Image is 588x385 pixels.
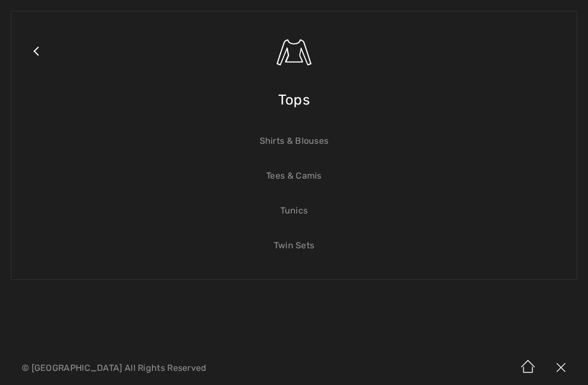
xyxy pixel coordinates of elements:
[22,164,566,188] a: Tees & Camis
[512,351,544,385] img: Home
[544,351,577,385] img: X
[278,81,310,119] span: Tops
[22,199,566,223] a: Tunics
[26,8,48,17] span: Chat
[22,129,566,153] a: Shirts & Blouses
[22,364,346,372] p: © [GEOGRAPHIC_DATA] All Rights Reserved
[22,234,566,258] a: Twin Sets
